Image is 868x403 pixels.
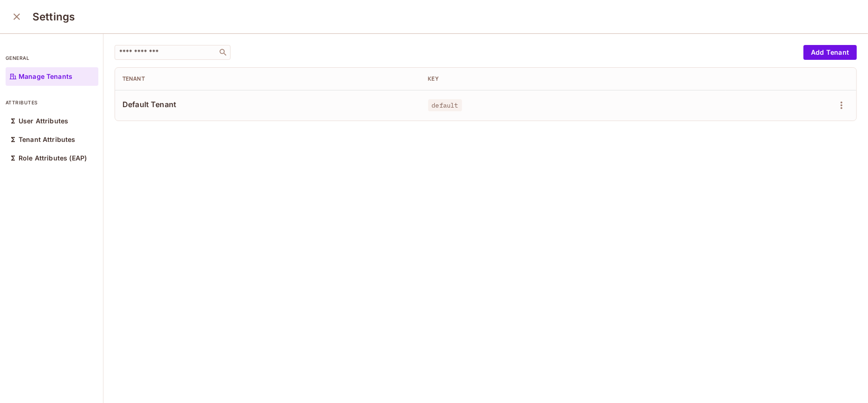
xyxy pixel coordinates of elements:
h3: Settings [32,10,75,23]
div: Tenant [122,75,413,83]
div: Key [428,75,719,83]
span: default [428,99,462,111]
p: User Attributes [19,117,68,125]
p: attributes [6,99,98,106]
span: Default Tenant [122,99,413,109]
button: close [7,7,26,26]
button: Add Tenant [804,45,857,60]
p: Tenant Attributes [19,136,76,143]
p: general [6,54,98,62]
p: Role Attributes (EAP) [19,154,87,162]
p: Manage Tenants [19,73,72,80]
